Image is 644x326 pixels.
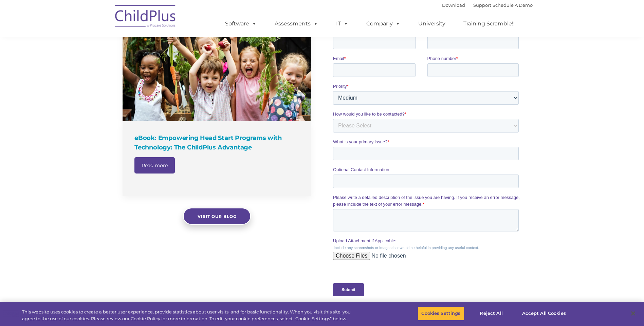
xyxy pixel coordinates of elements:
h4: eBook: Empowering Head Start Programs with Technology: The ChildPlus Advantage [134,133,301,152]
button: Close [626,306,641,321]
img: ChildPlus by Procare Solutions [112,0,180,34]
a: University [411,17,452,30]
a: Company [360,17,407,30]
a: Visit our blog [183,208,251,225]
a: Training Scramble!! [457,17,521,30]
div: This website uses cookies to create a better user experience, provide statistics about user visit... [22,309,354,322]
a: Schedule A Demo [493,2,533,8]
a: IT [329,17,355,30]
button: Accept All Cookies [518,306,570,321]
span: Visit our blog [197,214,236,219]
font: | [442,2,533,8]
a: Support [473,2,491,8]
button: Reject All [470,306,513,321]
a: Read more [134,157,175,174]
a: Assessments [268,17,325,30]
button: Cookies Settings [418,306,464,321]
a: Software [218,17,263,30]
a: Download [442,2,465,8]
